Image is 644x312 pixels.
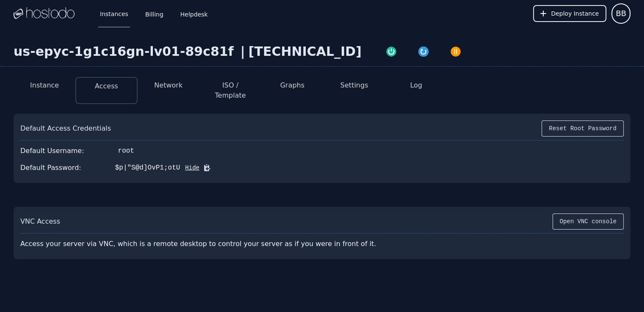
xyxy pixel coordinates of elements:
button: User menu [611,3,630,24]
button: Power Off [439,44,472,57]
div: $p|"S@d]OvP1;otU [115,163,180,173]
div: Access your server via VNC, which is a remote desktop to control your server as if you were in fr... [20,235,400,252]
div: us-epyc-1g1c16gn-lv01-89c81f [14,44,237,59]
button: Log [410,80,423,90]
div: [TECHNICAL_ID] [249,44,362,59]
button: Reset Root Password [542,120,624,137]
img: Restart [417,46,429,57]
div: | [237,44,249,59]
button: Settings [340,80,368,90]
button: Hide [180,164,199,172]
button: Graphs [280,80,304,90]
div: Default Access Credentials [20,123,111,134]
button: Network [154,80,182,90]
div: Default Username: [20,146,84,156]
span: Deploy Instance [551,9,599,18]
div: root [118,146,134,156]
button: Open VNC console [553,213,624,230]
div: Default Password: [20,163,81,173]
button: Access [95,81,118,91]
img: Logo [14,7,75,20]
button: ISO / Template [206,80,254,101]
button: Deploy Instance [533,5,606,22]
button: Restart [407,44,439,57]
button: Power On [375,44,407,57]
button: Instance [30,80,59,90]
img: Power On [385,46,397,57]
div: VNC Access [20,216,60,227]
img: Power Off [450,46,462,57]
span: BB [616,8,626,19]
